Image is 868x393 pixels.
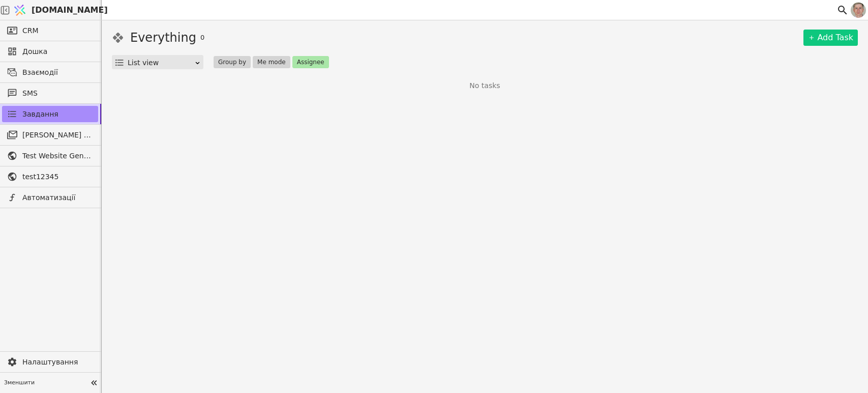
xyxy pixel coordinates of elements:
p: No tasks [469,80,500,91]
a: SMS [2,85,98,101]
span: CRM [22,25,39,36]
span: 0 [200,33,204,43]
span: Автоматизації [22,192,93,203]
a: Дошка [2,43,98,60]
a: Test Website General template [2,148,98,164]
a: Автоматизації [2,189,98,206]
span: Завдання [22,109,58,120]
span: Test Website General template [22,151,93,161]
img: 1560949290925-CROPPED-IMG_0201-2-.jpg [851,3,866,18]
span: Взаємодії [22,67,93,78]
img: Logo [12,1,27,20]
a: [PERSON_NAME] розсилки [2,127,98,143]
a: test12345 [2,169,98,185]
button: Assignee [292,56,329,68]
a: Взаємодії [2,64,98,80]
a: Add Task [803,30,858,46]
a: [DOMAIN_NAME] [10,1,102,20]
span: test12345 [22,172,93,182]
a: Завдання [2,106,98,122]
button: Me mode [253,56,290,68]
h1: Everything [130,29,196,47]
div: List view [128,55,194,70]
a: CRM [2,22,98,39]
span: SMS [22,88,93,99]
span: Зменшити [4,379,87,387]
span: [DOMAIN_NAME] [32,4,108,16]
span: [PERSON_NAME] розсилки [22,130,93,141]
button: Group by [214,56,251,68]
span: Дошка [22,46,93,57]
span: Налаштування [22,357,93,368]
a: Налаштування [2,354,98,370]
